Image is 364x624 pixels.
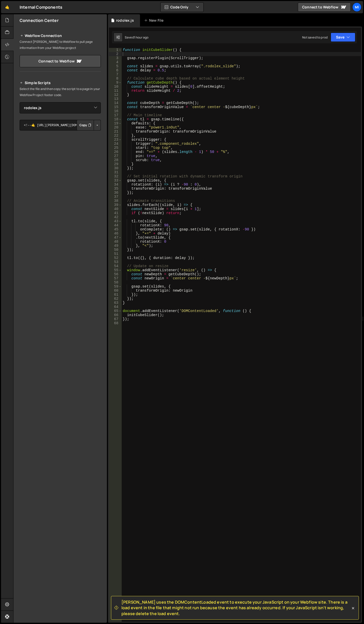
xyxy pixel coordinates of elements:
[109,129,122,134] div: 21
[331,33,355,42] button: Save
[109,142,122,146] div: 24
[109,154,122,158] div: 27
[161,3,203,12] button: Code Only
[109,260,122,264] div: 53
[109,227,122,231] div: 45
[20,39,101,51] p: Connect [PERSON_NAME] to Webflow to pull page information from your Webflow project
[109,211,122,215] div: 41
[352,3,361,12] a: Mi
[109,76,122,81] div: 8
[109,52,122,56] div: 2
[109,195,122,199] div: 37
[109,97,122,101] div: 13
[109,150,122,154] div: 26
[109,203,122,207] div: 39
[109,178,122,183] div: 33
[20,80,101,86] h2: Simple Scripts
[109,183,122,187] div: 34
[109,289,122,293] div: 60
[121,599,351,616] span: [PERSON_NAME] uses the DOMContentLoaded event to execute your JavaScript on your Webflow site. Th...
[109,174,122,178] div: 32
[20,86,101,98] p: Select the file and then copy the script to a page in your Webflow Project footer code.
[1,1,13,13] a: 🤙
[109,309,122,313] div: 65
[109,72,122,76] div: 7
[20,18,59,23] h2: Connection Center
[109,264,122,268] div: 54
[20,55,101,67] a: Connect to Webflow
[77,120,101,131] div: Button group with nested dropdown
[109,166,122,170] div: 30
[109,297,122,301] div: 62
[109,256,122,260] div: 52
[109,101,122,105] div: 14
[109,215,122,219] div: 42
[109,56,122,60] div: 3
[20,188,101,234] iframe: YouTube video player
[109,199,122,203] div: 38
[109,113,122,117] div: 17
[109,280,122,284] div: 58
[109,248,122,252] div: 50
[109,117,122,121] div: 18
[116,18,134,23] div: rodolex.js
[109,170,122,174] div: 31
[298,3,351,12] a: Connect to Webflow
[109,60,122,64] div: 4
[109,146,122,150] div: 25
[109,236,122,240] div: 47
[109,219,122,223] div: 43
[109,125,122,129] div: 20
[109,138,122,142] div: 23
[109,321,122,325] div: 68
[109,305,122,309] div: 64
[109,252,122,256] div: 51
[20,139,101,185] iframe: YouTube video player
[109,81,122,85] div: 9
[109,293,122,297] div: 61
[109,93,122,97] div: 12
[109,121,122,125] div: 19
[109,272,122,276] div: 56
[20,120,101,131] textarea: <!--🤙 [URL][PERSON_NAME][DOMAIN_NAME]> <script>document.addEventListener("DOMContentLoaded", func...
[109,276,122,280] div: 57
[109,284,122,289] div: 59
[109,85,122,89] div: 10
[302,35,328,40] div: Not saved to prod
[109,317,122,321] div: 67
[109,223,122,227] div: 44
[109,64,122,68] div: 5
[109,89,122,93] div: 11
[109,109,122,113] div: 16
[109,48,122,52] div: 1
[109,207,122,211] div: 40
[109,231,122,236] div: 46
[77,120,94,131] button: Copy
[109,244,122,248] div: 49
[109,301,122,305] div: 63
[144,18,165,23] div: New File
[109,162,122,166] div: 29
[109,134,122,138] div: 22
[109,240,122,244] div: 48
[20,4,62,10] div: Internal Components
[109,191,122,195] div: 36
[125,35,148,40] div: Saved
[109,313,122,317] div: 66
[134,35,149,40] div: 1 hour ago
[109,68,122,72] div: 6
[109,187,122,191] div: 35
[109,105,122,109] div: 15
[109,158,122,162] div: 28
[109,268,122,272] div: 55
[20,33,101,39] h2: Webflow Connection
